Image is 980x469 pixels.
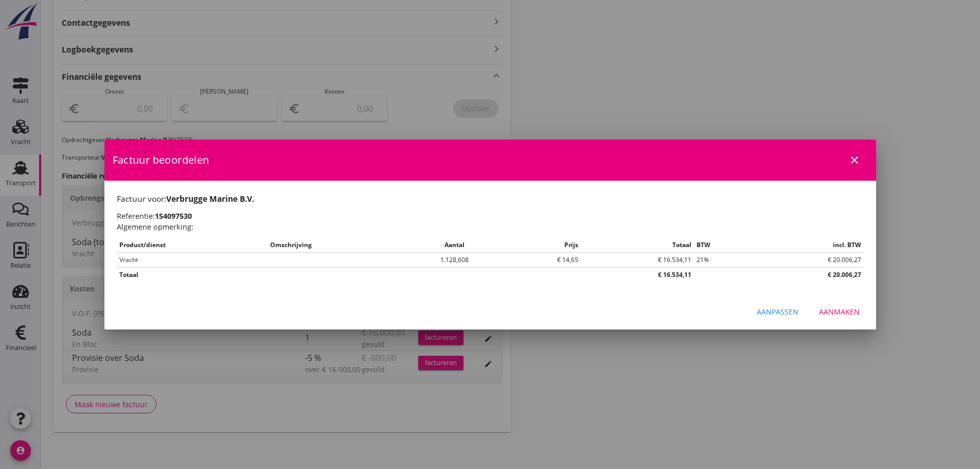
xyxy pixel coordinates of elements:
th: Product/dienst [117,238,268,253]
th: € 20.006,27 [694,267,863,282]
td: € 20.006,27 [750,252,863,267]
td: € 14,65 [504,252,581,267]
th: Aantal [405,238,504,253]
strong: 154097530 [155,211,192,221]
div: Aanpassen [757,306,798,317]
button: Aanmaken [811,303,868,321]
h2: Referentie: Algemene opmerking: [117,211,864,233]
th: incl. BTW [750,238,863,253]
td: Vracht [117,252,268,267]
i: close [848,154,861,166]
th: Totaal [117,267,581,282]
th: Omschrijving [268,238,405,253]
div: Factuur beoordelen [104,140,876,181]
th: € 16.534,11 [581,267,694,282]
td: 21% [694,252,750,267]
td: € 16.534,11 [581,252,694,267]
th: BTW [694,238,750,253]
th: Prijs [504,238,581,253]
td: 1.128,608 [405,252,504,267]
div: Aanmaken [819,306,860,317]
strong: Verbrugge Marine B.V. [166,193,254,204]
button: Aanpassen [749,303,807,321]
th: Totaal [581,238,694,253]
h1: Factuur voor: [117,193,864,205]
